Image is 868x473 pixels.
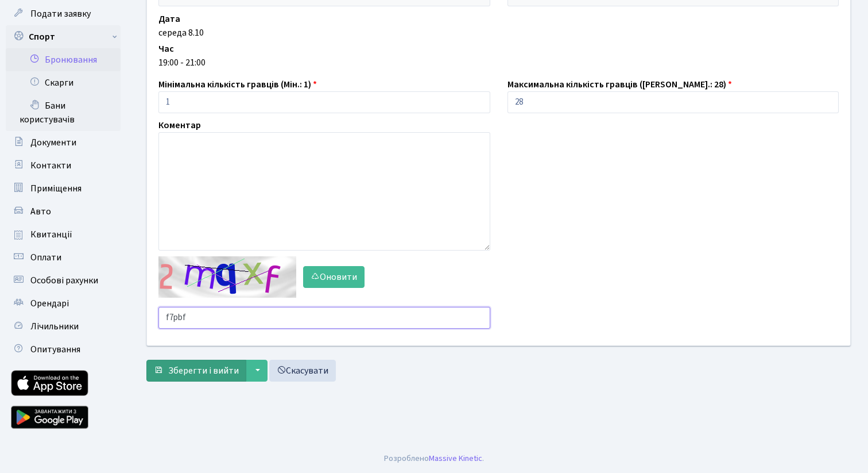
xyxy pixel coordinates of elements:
[303,266,365,288] button: Оновити
[30,136,76,149] span: Документи
[168,364,239,377] span: Зберегти і вийти
[384,452,484,465] div: Розроблено .
[30,182,82,195] span: Приміщення
[6,48,121,71] a: Бронювання
[158,26,839,40] div: середа 8.10
[6,131,121,154] a: Документи
[6,269,121,292] a: Особові рахунки
[6,292,121,315] a: Орендарі
[158,42,174,56] label: Час
[158,78,317,91] label: Мінімальна кількість гравців (Мін.: 1)
[30,274,98,287] span: Особові рахунки
[6,246,121,269] a: Оплати
[30,251,61,264] span: Оплати
[30,228,72,241] span: Квитанції
[158,56,839,70] div: 19:00 - 21:00
[6,2,121,25] a: Подати заявку
[6,25,121,48] a: Спорт
[429,452,482,464] a: Massive Kinetic
[6,338,121,361] a: Опитування
[30,7,91,20] span: Подати заявку
[30,297,69,310] span: Орендарі
[507,78,732,91] label: Максимальна кількість гравців ([PERSON_NAME].: 28)
[6,154,121,177] a: Контакти
[30,343,80,356] span: Опитування
[6,71,121,94] a: Скарги
[269,360,336,382] a: Скасувати
[6,94,121,131] a: Бани користувачів
[30,159,71,172] span: Контакти
[158,118,201,132] label: Коментар
[6,200,121,223] a: Авто
[146,360,246,382] button: Зберегти і вийти
[30,205,51,218] span: Авто
[158,12,180,26] label: Дата
[6,315,121,338] a: Лічильники
[158,307,490,329] input: Введіть текст із зображення
[30,320,79,333] span: Лічильники
[6,177,121,200] a: Приміщення
[158,256,296,298] img: default
[6,223,121,246] a: Квитанції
